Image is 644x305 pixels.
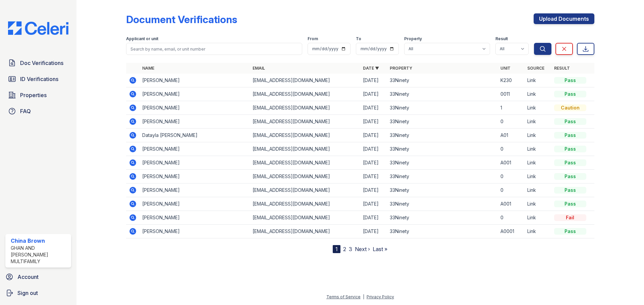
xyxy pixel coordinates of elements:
[525,225,551,238] td: Link
[498,197,525,211] td: A001
[363,294,364,299] div: |
[498,156,525,170] td: A001
[360,211,387,225] td: [DATE]
[498,129,525,142] td: A01
[525,170,551,183] td: Link
[308,36,318,42] label: From
[554,173,586,180] div: Pass
[126,43,302,55] input: Search by name, email, or unit number
[250,142,360,156] td: [EMAIL_ADDRESS][DOMAIN_NAME]
[142,66,154,71] a: Name
[20,91,47,99] span: Properties
[367,294,394,299] a: Privacy Policy
[250,101,360,115] td: [EMAIL_ADDRESS][DOMAIN_NAME]
[525,74,551,87] td: Link
[525,101,551,115] td: Link
[140,115,250,129] td: [PERSON_NAME]
[387,156,497,170] td: 33Ninety
[498,101,525,115] td: 1
[250,211,360,225] td: [EMAIL_ADDRESS][DOMAIN_NAME]
[554,91,586,97] div: Pass
[250,183,360,197] td: [EMAIL_ADDRESS][DOMAIN_NAME]
[387,142,497,156] td: 33Ninety
[363,66,379,71] a: Date ▼
[3,270,74,284] a: Account
[360,142,387,156] td: [DATE]
[387,115,497,129] td: 33Ninety
[333,245,340,253] div: 1
[554,118,586,125] div: Pass
[498,170,525,183] td: 0
[250,156,360,170] td: [EMAIL_ADDRESS][DOMAIN_NAME]
[554,228,586,235] div: Pass
[360,74,387,87] td: [DATE]
[525,183,551,197] td: Link
[498,74,525,87] td: K230
[387,129,497,142] td: 33Ninety
[250,115,360,129] td: [EMAIL_ADDRESS][DOMAIN_NAME]
[360,87,387,101] td: [DATE]
[360,197,387,211] td: [DATE]
[126,36,158,42] label: Applicant or unit
[360,183,387,197] td: [DATE]
[140,225,250,238] td: [PERSON_NAME]
[525,142,551,156] td: Link
[360,115,387,129] td: [DATE]
[250,74,360,87] td: [EMAIL_ADDRESS][DOMAIN_NAME]
[17,273,39,281] span: Account
[349,246,352,252] a: 3
[390,66,412,71] a: Property
[250,197,360,211] td: [EMAIL_ADDRESS][DOMAIN_NAME]
[140,74,250,87] td: [PERSON_NAME]
[11,245,68,265] div: Ghan and [PERSON_NAME] Multifamily
[360,170,387,183] td: [DATE]
[500,66,511,71] a: Unit
[373,246,387,252] a: Last »
[387,101,497,115] td: 33Ninety
[387,183,497,197] td: 33Ninety
[387,170,497,183] td: 33Ninety
[20,75,58,83] span: ID Verifications
[554,201,586,207] div: Pass
[140,156,250,170] td: [PERSON_NAME]
[534,13,594,24] a: Upload Documents
[140,170,250,183] td: [PERSON_NAME]
[498,142,525,156] td: 0
[355,246,370,252] a: Next ›
[387,197,497,211] td: 33Ninety
[5,104,71,118] a: FAQ
[140,183,250,197] td: [PERSON_NAME]
[250,225,360,238] td: [EMAIL_ADDRESS][DOMAIN_NAME]
[498,211,525,225] td: 0
[525,197,551,211] td: Link
[498,115,525,129] td: 0
[140,142,250,156] td: [PERSON_NAME]
[250,87,360,101] td: [EMAIL_ADDRESS][DOMAIN_NAME]
[253,66,265,71] a: Email
[5,72,71,86] a: ID Verifications
[360,129,387,142] td: [DATE]
[3,286,74,300] a: Sign out
[11,237,68,245] div: China Brown
[360,225,387,238] td: [DATE]
[554,159,586,166] div: Pass
[140,211,250,225] td: [PERSON_NAME]
[554,214,586,221] div: Fail
[498,183,525,197] td: 0
[326,294,361,299] a: Terms of Service
[554,187,586,194] div: Pass
[387,225,497,238] td: 33Ninety
[140,129,250,142] td: Datayla [PERSON_NAME]
[250,129,360,142] td: [EMAIL_ADDRESS][DOMAIN_NAME]
[17,289,38,297] span: Sign out
[525,129,551,142] td: Link
[554,104,586,111] div: Caution
[360,156,387,170] td: [DATE]
[527,66,544,71] a: Source
[140,87,250,101] td: [PERSON_NAME]
[126,13,237,25] div: Document Verifications
[554,132,586,139] div: Pass
[20,59,63,67] span: Doc Verifications
[5,88,71,102] a: Properties
[554,66,570,71] a: Result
